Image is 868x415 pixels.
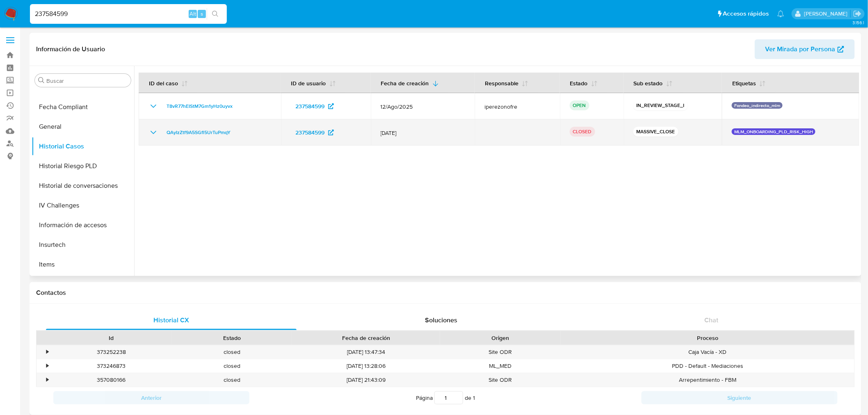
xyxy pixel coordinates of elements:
div: Site ODR [440,345,561,359]
div: Site ODR [440,373,561,387]
div: Estado [177,334,286,342]
div: Origen [446,334,555,342]
span: s [201,10,203,18]
input: Buscar usuario o caso... [30,9,227,19]
p: marianathalie.grajeda@mercadolibre.com.mx [804,10,850,18]
h1: Contactos [36,289,855,297]
button: Información de accesos [32,215,134,235]
span: 1 [473,394,475,402]
button: Siguiente [642,391,838,404]
button: IV Challenges [32,196,134,215]
button: search-icon [207,8,224,20]
div: 357080166 [51,373,171,387]
div: Id [57,334,166,342]
button: Insurtech [32,235,134,255]
div: [DATE] 13:28:06 [292,359,440,373]
button: Anterior [53,391,249,404]
div: [DATE] 13:47:34 [292,345,440,359]
h1: Información de Usuario [36,45,105,53]
button: Items [32,255,134,274]
span: Ver Mirada por Persona [765,39,836,59]
div: 373246873 [51,359,171,373]
span: Página de [416,391,475,404]
div: Proceso [566,334,849,342]
span: Chat [705,315,719,325]
a: Notificaciones [777,10,784,17]
div: • [46,362,48,370]
span: Historial CX [153,315,189,325]
span: Alt [190,10,196,18]
button: Historial Riesgo PLD [32,156,134,176]
div: 373252238 [51,345,171,359]
button: KYC [32,274,134,294]
button: Ver Mirada por Persona [755,39,855,59]
div: Arrepentimiento - FBM [561,373,854,387]
div: Fecha de creación [298,334,434,342]
span: Soluciones [425,315,458,325]
span: Accesos rápidos [723,9,769,18]
div: Caja Vacía - XD [561,345,854,359]
div: [DATE] 21:43:09 [292,373,440,387]
a: Salir [853,9,862,18]
input: Buscar [46,77,128,84]
button: Fecha Compliant [32,97,134,117]
div: closed [171,345,292,359]
div: • [46,376,48,384]
div: • [46,348,48,356]
button: Historial Casos [32,137,134,156]
button: General [32,117,134,137]
button: Buscar [38,77,45,84]
div: ML_MED [440,359,561,373]
button: Historial de conversaciones [32,176,134,196]
div: PDD - Default - Mediaciones [561,359,854,373]
div: closed [171,359,292,373]
div: closed [171,373,292,387]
